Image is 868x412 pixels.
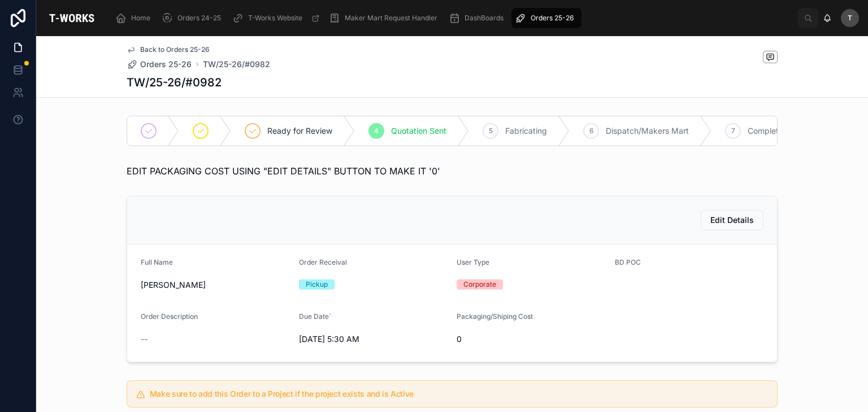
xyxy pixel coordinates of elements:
span: BD POC [615,258,641,266]
a: Orders 25-26 [511,8,581,28]
a: Orders 24-25 [158,8,229,28]
span: Home [131,14,150,23]
span: Dispatch/Makers Mart [606,125,689,137]
span: Complete [748,125,783,137]
button: Edit Details [701,210,763,230]
a: Maker Mart Request Handler [325,8,445,28]
span: Back to Orders 25-26 [140,45,210,54]
span: User Type [457,258,489,266]
span: Full Name [141,258,173,266]
div: Corporate [463,279,496,290]
a: TW/25-26/#0982 [203,59,270,70]
span: EDIT PACKAGING COST USING "EDIT DETAILS" BUTTON TO MAKE IT '0' [127,165,440,177]
span: Ready for Review [267,125,332,137]
span: Fabricating [505,125,547,137]
span: Edit Details [710,214,754,226]
span: Quotation Sent [391,125,446,137]
h5: Make sure to add this Order to a Project if the project exists and is Active [150,390,768,398]
span: Orders 24-25 [177,14,221,23]
span: T-Works Website [248,14,302,23]
img: App logo [45,9,98,27]
span: Maker Mart Request Handler [345,14,437,23]
span: Order Receival [299,258,347,266]
span: Order Description [141,312,198,321]
span: Due Date` [299,312,331,321]
span: 0 [457,334,606,345]
div: Pickup [306,279,328,290]
a: DashBoards [445,8,511,28]
span: [DATE] 5:30 AM [299,334,448,345]
a: Back to Orders 25-26 [127,45,210,54]
span: 6 [589,126,593,135]
span: -- [141,334,147,345]
a: Home [112,8,158,28]
span: T [848,14,852,23]
span: [PERSON_NAME] [141,279,290,291]
span: Orders 25-26 [531,14,574,23]
h1: TW/25-26/#0982 [127,74,222,90]
a: Orders 25-26 [127,59,192,70]
div: scrollable content [107,6,798,30]
a: T-Works Website [229,8,325,28]
span: 4 [374,126,379,135]
span: DashBoards [465,14,504,23]
span: 7 [731,126,735,135]
span: Orders 25-26 [140,59,192,70]
span: Packaging/Shiping Cost [457,312,533,321]
span: 5 [489,126,493,135]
